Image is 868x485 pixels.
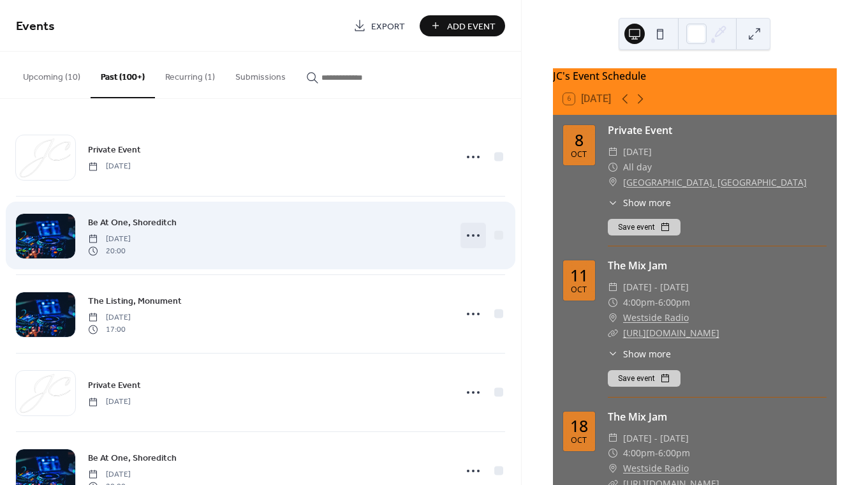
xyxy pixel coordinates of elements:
[88,144,141,157] span: Private Event
[91,52,155,98] button: Past (100+)
[88,379,141,392] span: Private Event
[658,295,690,310] span: 6:00pm
[88,161,131,172] span: [DATE]
[420,15,505,36] button: Add Event
[655,445,658,461] span: -
[623,310,689,325] a: Westside Radio
[623,347,671,361] span: Show more
[608,123,827,138] div: Private Event
[608,219,680,235] button: Save event
[88,294,182,308] a: The Listing, Monument
[571,436,587,445] div: Oct
[344,15,415,36] a: Export
[623,431,689,446] span: [DATE] - [DATE]
[608,175,618,190] div: ​
[88,215,177,230] a: Be At One, Shoreditch
[447,20,496,33] span: Add Event
[88,216,177,230] span: Be At One, Shoreditch
[155,52,225,97] button: Recurring (1)
[623,160,652,175] span: All day
[608,347,618,361] div: ​
[608,431,618,446] div: ​
[88,234,131,245] span: [DATE]
[88,452,177,465] span: Be At One, Shoreditch
[608,310,618,325] div: ​
[608,410,667,424] a: The Mix Jam
[608,347,671,361] button: ​Show more
[608,258,667,272] a: The Mix Jam
[608,144,618,160] div: ​
[623,196,671,209] span: Show more
[571,286,587,294] div: Oct
[13,52,91,97] button: Upcoming (10)
[371,20,405,33] span: Export
[88,245,131,257] span: 20:00
[608,325,618,341] div: ​
[623,280,689,295] span: [DATE] - [DATE]
[570,267,588,283] div: 11
[623,445,655,461] span: 4:00pm
[608,280,618,295] div: ​
[623,461,689,476] a: Westside Radio
[608,196,618,209] div: ​
[575,132,584,148] div: 8
[88,469,131,481] span: [DATE]
[88,142,141,157] a: Private Event
[16,14,55,39] span: Events
[88,324,131,335] span: 17:00
[623,175,807,190] a: [GEOGRAPHIC_DATA], [GEOGRAPHIC_DATA]
[608,160,618,175] div: ​
[658,445,690,461] span: 6:00pm
[88,451,177,465] a: Be At One, Shoreditch
[88,312,131,324] span: [DATE]
[553,68,837,84] div: JC's Event Schedule
[225,52,296,97] button: Submissions
[608,196,671,209] button: ​Show more
[571,151,587,159] div: Oct
[623,144,652,160] span: [DATE]
[608,461,618,476] div: ​
[88,378,141,392] a: Private Event
[623,327,719,339] a: [URL][DOMAIN_NAME]
[608,295,618,310] div: ​
[608,445,618,461] div: ​
[570,418,588,434] div: 18
[608,370,680,387] button: Save event
[88,295,182,308] span: The Listing, Monument
[623,295,655,310] span: 4:00pm
[88,396,131,408] span: [DATE]
[655,295,658,310] span: -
